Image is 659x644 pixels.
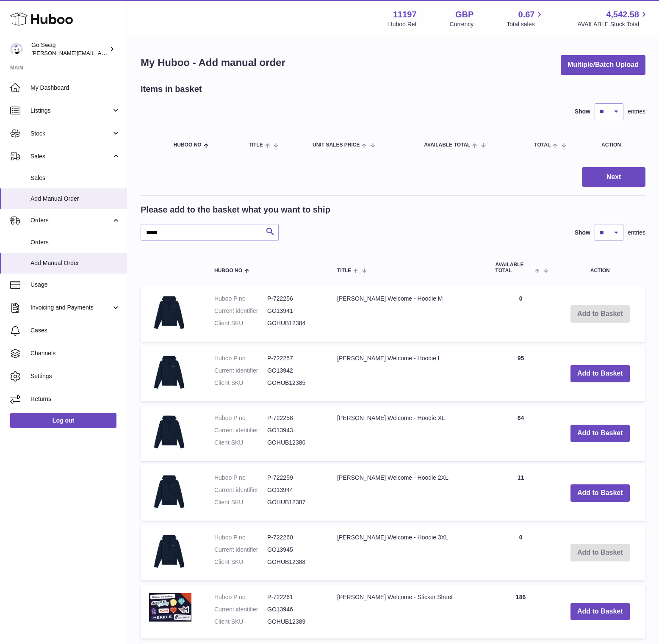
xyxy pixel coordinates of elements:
[455,9,473,20] strong: GBP
[606,9,639,20] span: 4,542.58
[267,618,320,626] dd: GOHUB12389
[575,229,590,237] label: Show
[267,474,320,482] dd: P-722259
[570,603,630,620] button: Add to Basket
[329,286,487,342] td: [PERSON_NAME] Welcome - Hoodie M
[214,319,267,327] dt: Client SKU
[214,426,267,434] dt: Current identifier
[555,254,645,282] th: Action
[561,55,645,75] button: Multiple/Batch Upload
[214,295,267,303] dt: Huboo P no
[267,593,320,601] dd: P-722261
[214,379,267,387] dt: Client SKU
[487,525,555,580] td: 0
[267,498,320,506] dd: GOHUB12387
[214,367,267,375] dt: Current identifier
[267,426,320,434] dd: GO13943
[267,558,320,566] dd: GOHUB12388
[267,354,320,362] dd: P-722257
[507,20,544,28] span: Total sales
[570,425,630,442] button: Add to Basket
[628,108,645,116] span: entries
[149,295,191,331] img: Merkle Welcome - Hoodie M
[329,406,487,461] td: [PERSON_NAME] Welcome - Hoodie XL
[31,50,170,56] span: [PERSON_NAME][EMAIL_ADDRESS][DOMAIN_NAME]
[149,474,191,510] img: Merkle Welcome - Hoodie 2XL
[214,593,267,601] dt: Huboo P no
[267,546,320,554] dd: GO13945
[267,439,320,447] dd: GOHUB12386
[141,83,202,95] h2: Items in basket
[30,304,111,312] span: Invoicing and Payments
[518,9,535,20] span: 0.67
[214,605,267,614] dt: Current identifier
[10,43,23,55] img: leigh@goswag.com
[329,525,487,580] td: [PERSON_NAME] Welcome - Hoodie 3XL
[30,152,111,160] span: Sales
[487,346,555,401] td: 95
[31,41,108,57] div: Go Swag
[329,346,487,401] td: [PERSON_NAME] Welcome - Hoodie L
[577,9,649,28] a: 4,542.58 AVAILABLE Stock Total
[424,142,470,148] span: AVAILABLE Total
[214,474,267,482] dt: Huboo P no
[141,56,285,69] h1: My Huboo - Add manual order
[487,465,555,521] td: 11
[10,413,116,428] a: Log out
[507,9,544,28] a: 0.67 Total sales
[267,605,320,614] dd: GO13946
[30,395,120,403] span: Returns
[450,20,474,28] div: Currency
[214,558,267,566] dt: Client SKU
[214,498,267,506] dt: Client SKU
[214,486,267,494] dt: Current identifier
[388,20,417,28] div: Huboo Ref
[149,533,191,570] img: Merkle Welcome - Hoodie 3XL
[214,414,267,422] dt: Huboo P no
[496,262,533,273] span: AVAILABLE Total
[267,414,320,422] dd: P-722258
[30,281,120,289] span: Usage
[267,307,320,315] dd: GO13941
[267,533,320,542] dd: P-722260
[30,130,111,138] span: Stock
[582,167,645,187] button: Next
[30,174,120,182] span: Sales
[30,195,120,203] span: Add Manual Order
[214,546,267,554] dt: Current identifier
[214,307,267,315] dt: Current identifier
[534,142,551,148] span: Total
[487,406,555,461] td: 64
[214,439,267,447] dt: Client SKU
[577,20,649,28] span: AVAILABLE Stock Total
[174,142,202,148] span: Huboo no
[30,216,111,224] span: Orders
[601,142,637,148] div: Action
[149,414,191,451] img: Merkle Welcome - Hoodie XL
[214,268,242,274] span: Huboo no
[141,204,330,216] h2: Please add to the basket what you want to ship
[214,618,267,626] dt: Client SKU
[313,142,360,148] span: Unit Sales Price
[267,295,320,303] dd: P-722256
[570,365,630,382] button: Add to Basket
[30,107,111,115] span: Listings
[249,142,263,148] span: Title
[267,379,320,387] dd: GOHUB12385
[570,484,630,502] button: Add to Basket
[214,354,267,362] dt: Huboo P no
[214,533,267,542] dt: Huboo P no
[628,229,645,237] span: entries
[487,585,555,638] td: 186
[267,319,320,327] dd: GOHUB12384
[329,585,487,638] td: [PERSON_NAME] Welcome - Sticker Sheet
[487,286,555,342] td: 0
[30,372,120,380] span: Settings
[149,593,191,622] img: Merkle Welcome - Sticker Sheet
[393,9,417,20] strong: 11197
[267,486,320,494] dd: GO13944
[30,238,120,246] span: Orders
[30,326,120,334] span: Cases
[329,465,487,521] td: [PERSON_NAME] Welcome - Hoodie 2XL
[30,349,120,357] span: Channels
